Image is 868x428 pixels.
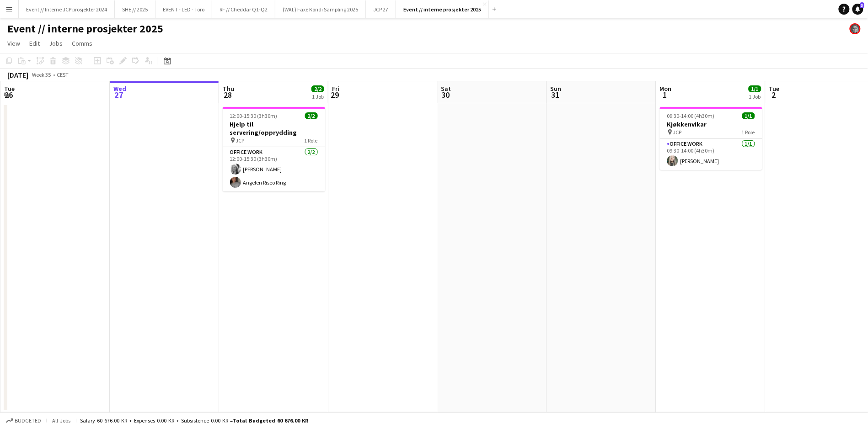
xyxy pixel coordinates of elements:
[312,93,324,100] div: 1 Job
[311,85,324,92] span: 2/2
[332,85,339,93] span: Fri
[742,129,755,136] span: 1 Role
[749,93,761,100] div: 1 Job
[30,71,53,78] span: Week 35
[112,90,126,100] span: 27
[667,112,715,119] span: 09:30-14:00 (4h30m)
[80,417,308,424] div: Salary 60 676.00 KR + Expenses 0.00 KR + Subsistence 0.00 KR =
[230,112,278,119] span: 12:00-15:30 (3h30m)
[769,85,780,93] span: Tue
[236,137,245,144] span: JCP
[660,107,762,170] app-job-card: 09:30-14:00 (4h30m)1/1Kjøkkenvikar JCP1 RoleOffice work1/109:30-14:00 (4h30m)[PERSON_NAME]
[223,107,325,191] app-job-card: 12:00-15:30 (3h30m)2/2Hjelp til servering/opprydding JCP1 RoleOffice work2/212:00-15:30 (3h30m)[P...
[26,37,43,49] a: Edit
[366,0,396,18] button: JCP 27
[233,417,308,424] span: Total Budgeted 60 676.00 KR
[660,120,762,128] h3: Kjøkkenvikar
[223,147,325,191] app-card-role: Office work2/212:00-15:30 (3h30m)[PERSON_NAME]Angelen Riseo Ring
[305,137,318,144] span: 1 Role
[57,71,69,78] div: CEST
[15,417,41,424] span: Budgeted
[850,23,861,34] app-user-avatar: Julie Minken
[440,90,451,100] span: 30
[45,37,66,49] a: Jobs
[68,37,96,49] a: Comms
[4,85,15,93] span: Tue
[275,0,366,18] button: (WAL) Faxe Kondi Sampling 2025
[221,90,234,100] span: 28
[549,90,562,100] span: 31
[441,85,451,93] span: Sat
[331,90,339,100] span: 29
[113,85,126,93] span: Wed
[860,2,864,8] span: 3
[742,112,755,119] span: 1/1
[7,70,28,79] div: [DATE]
[660,139,762,170] app-card-role: Office work1/109:30-14:00 (4h30m)[PERSON_NAME]
[3,90,15,100] span: 26
[660,85,672,93] span: Mon
[212,0,275,18] button: RF // Cheddar Q1-Q2
[223,85,234,93] span: Thu
[155,0,212,18] button: EVENT - LED - Toro
[673,129,682,136] span: JCP
[4,37,24,49] a: View
[115,0,155,18] button: SHE // 2025
[305,112,318,119] span: 2/2
[768,90,780,100] span: 2
[659,90,672,100] span: 1
[19,0,115,18] button: Event // Interne JCP prosjekter 2024
[50,417,72,424] span: All jobs
[72,39,92,48] span: Comms
[749,85,761,92] span: 1/1
[551,85,562,93] span: Sun
[49,39,63,48] span: Jobs
[223,120,325,137] h3: Hjelp til servering/opprydding
[29,39,40,48] span: Edit
[852,4,863,15] a: 3
[7,39,20,48] span: View
[5,416,43,426] button: Budgeted
[396,0,489,18] button: Event // interne prosjekter 2025
[7,22,163,36] h1: Event // interne prosjekter 2025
